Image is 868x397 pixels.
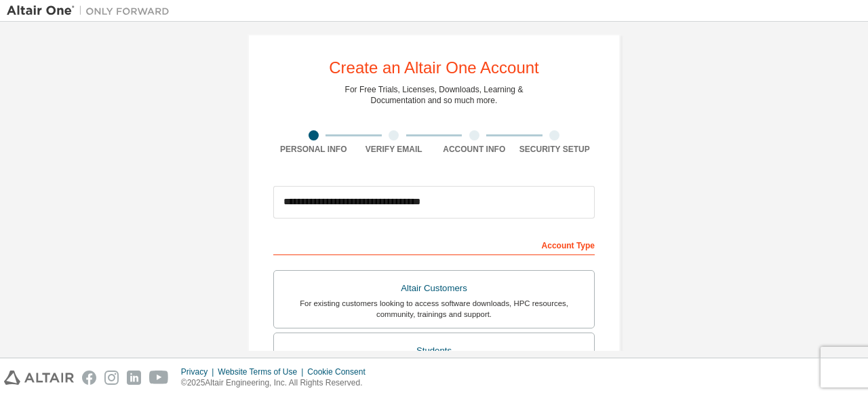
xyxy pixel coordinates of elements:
div: Account Info [434,144,515,155]
img: Altair One [7,4,176,18]
div: Students [282,341,586,360]
div: Account Type [273,233,595,255]
img: altair_logo.svg [4,371,74,385]
div: Website Terms of Use [218,366,307,377]
div: Create an Altair One Account [329,60,539,76]
div: For existing customers looking to access software downloads, HPC resources, community, trainings ... [282,298,586,320]
p: © 2025 Altair Engineering, Inc. All Rights Reserved. [181,377,374,389]
div: Privacy [181,366,218,377]
img: facebook.svg [82,371,96,385]
div: Verify Email [354,144,435,155]
div: Personal Info [273,144,354,155]
img: linkedin.svg [127,371,141,385]
div: Altair Customers [282,279,586,298]
div: Security Setup [515,144,595,155]
img: youtube.svg [149,371,169,385]
div: For Free Trials, Licenses, Downloads, Learning & Documentation and so much more. [345,84,524,106]
img: instagram.svg [104,371,119,385]
div: Cookie Consent [307,366,373,377]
